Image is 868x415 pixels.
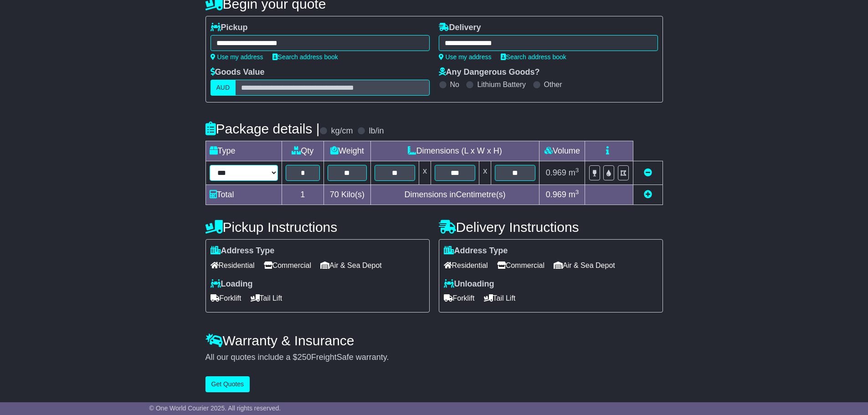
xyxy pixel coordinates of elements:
sup: 3 [575,167,579,174]
span: Residential [444,258,488,272]
a: Search address book [501,53,566,61]
span: 70 [330,190,339,199]
td: Weight [324,141,371,161]
sup: 3 [575,189,579,195]
td: x [419,161,431,185]
span: Commercial [264,258,311,272]
td: 1 [282,185,324,205]
span: 0.969 [546,168,566,177]
label: Lithium Battery [477,80,526,89]
span: Forklift [444,291,475,305]
span: Residential [211,258,255,272]
h4: Pickup Instructions [205,220,430,235]
a: Use my address [211,53,263,61]
span: 0.969 [546,190,566,199]
h4: Delivery Instructions [439,220,663,235]
label: Goods Value [211,67,265,77]
td: Kilo(s) [324,185,371,205]
button: Get Quotes [205,376,250,392]
a: Add new item [644,190,652,199]
label: Other [544,80,562,89]
label: Delivery [439,23,481,33]
td: x [479,161,491,185]
label: Any Dangerous Goods? [439,67,540,77]
td: Qty [282,141,324,161]
td: Total [205,185,282,205]
a: Use my address [439,53,492,61]
label: lb/in [369,126,384,136]
label: Unloading [444,279,494,289]
td: Type [205,141,282,161]
h4: Package details | [205,121,320,136]
span: m [569,168,579,177]
span: Forklift [211,291,241,305]
a: Search address book [272,53,338,61]
label: Loading [211,279,253,289]
a: Remove this item [644,168,652,177]
label: kg/cm [331,126,353,136]
label: AUD [211,80,236,96]
span: Commercial [497,258,544,272]
td: Volume [539,141,585,161]
td: Dimensions in Centimetre(s) [370,185,539,205]
label: Pickup [211,23,248,33]
h4: Warranty & Insurance [205,333,663,348]
span: Air & Sea Depot [554,258,615,272]
span: © One World Courier 2025. All rights reserved. [149,405,281,412]
span: 250 [298,353,311,362]
span: Tail Lift [251,291,282,305]
span: Air & Sea Depot [320,258,382,272]
span: Tail Lift [484,291,516,305]
label: No [450,80,459,89]
label: Address Type [444,246,508,256]
div: All our quotes include a $ FreightSafe warranty. [205,353,663,363]
span: m [569,190,579,199]
td: Dimensions (L x W x H) [370,141,539,161]
label: Address Type [211,246,275,256]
